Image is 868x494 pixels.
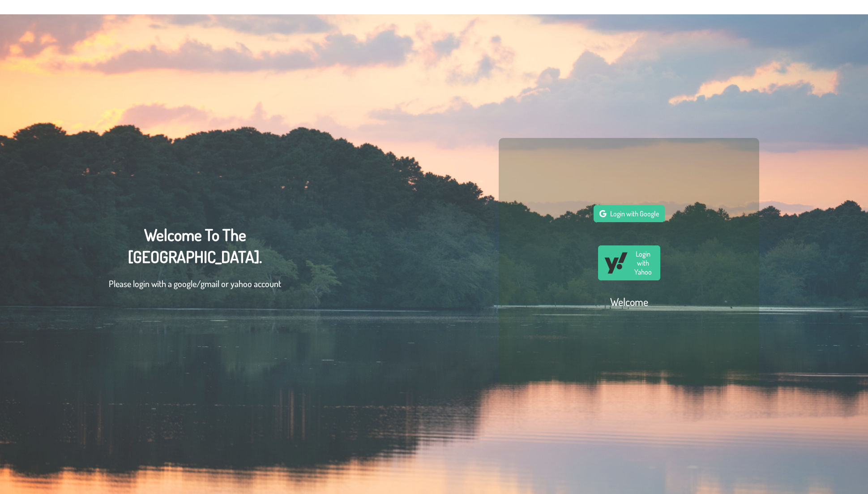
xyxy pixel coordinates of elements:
[632,249,654,276] span: Login with Yahoo
[610,209,659,218] span: Login with Google
[598,245,660,280] button: Login with Yahoo
[109,224,281,299] div: Welcome To The [GEOGRAPHIC_DATA].
[109,277,281,290] p: Please login with a google/gmail or yahoo account
[610,295,648,309] h2: Welcome
[594,205,665,222] button: Login with Google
